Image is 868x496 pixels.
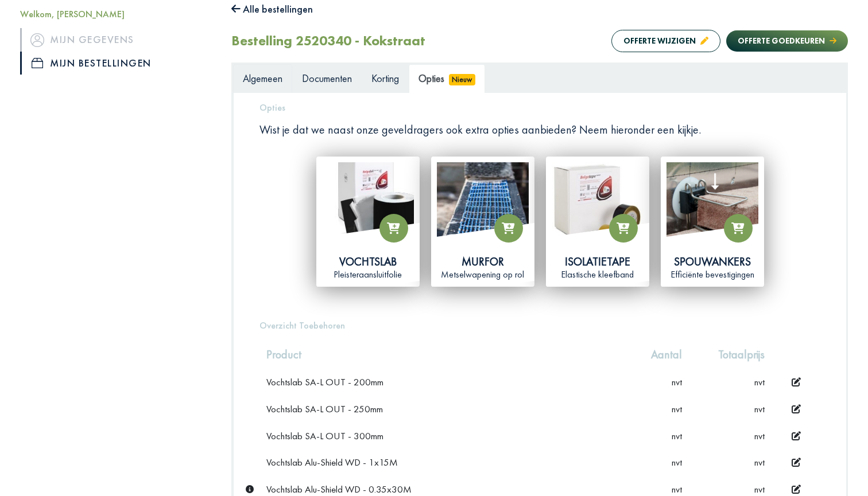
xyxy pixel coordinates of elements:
[672,429,682,442] span: nvt
[437,269,529,281] div: Metselwapening op rol
[233,64,846,92] ul: Tabs
[666,254,758,269] div: Spouwankers
[611,30,720,52] button: Offerte wijzigen
[20,9,214,19] h5: Welkom, [PERSON_NAME]
[449,74,475,85] span: Nieuw
[302,72,352,85] span: Documenten
[437,162,529,254] img: murfor.jpg
[243,72,282,85] span: Algemeen
[672,376,682,388] span: nvt
[30,33,44,46] img: icon
[259,340,627,369] th: Product
[231,33,425,49] h2: Bestelling 2520340 - Kokstraat
[689,423,772,450] td: nvt
[418,72,444,85] span: Opties
[20,52,214,75] a: iconMijn bestellingen
[689,369,772,396] td: nvt
[552,162,644,254] img: isolatietape.jpg
[259,102,820,113] h5: Opties
[672,456,682,468] span: nvt
[371,72,399,85] span: Korting
[672,483,682,495] span: nvt
[266,403,620,415] div: Vochtslab SA-L OUT - 250mm
[266,456,620,468] div: Vochtslab Alu-Shield WD - 1x15M
[259,122,820,137] p: Wist je dat we naast onze geveldragers ook extra opties aanbieden? Neem hieronder een kijkje.
[20,28,214,51] a: iconMijn gegevens
[666,269,758,281] div: Efficiënte bevestigingen
[689,340,772,369] th: Totaalprijs
[726,30,848,52] button: Offerte goedkeuren
[689,396,772,423] td: nvt
[266,429,620,442] div: Vochtslab SA-L OUT - 300mm
[666,162,758,254] img: spouwankers.png
[552,269,644,281] div: Elastische kleefband
[322,269,414,281] div: Pleisteraansluitfolie
[266,376,620,388] div: Vochtslab SA-L OUT - 200mm
[672,403,682,415] span: nvt
[32,58,43,68] img: icon
[552,254,644,269] div: Isolatietape
[627,340,688,369] th: Aantal
[322,254,414,269] div: Vochtslab
[689,449,772,476] td: nvt
[266,483,620,495] div: Vochtslab Alu-Shield WD - 0.35x30M
[259,320,820,331] h5: Overzicht Toebehoren
[322,162,414,254] img: vochtslab.jpg
[437,254,529,269] div: Murfor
